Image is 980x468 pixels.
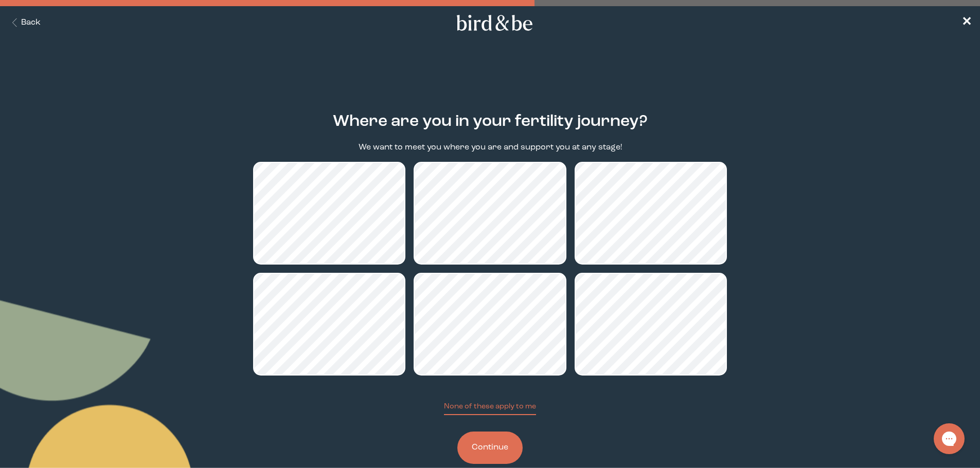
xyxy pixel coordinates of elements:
[8,17,41,29] button: Back Button
[359,142,622,154] p: We want to meet you where you are and support you at any stage!
[961,14,972,32] a: ✕
[457,432,523,464] button: Continue
[333,110,648,134] h2: Where are you in your fertility journey?
[929,420,970,458] iframe: Gorgias live chat messenger
[961,16,972,29] span: ✕
[444,401,536,415] button: None of these apply to me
